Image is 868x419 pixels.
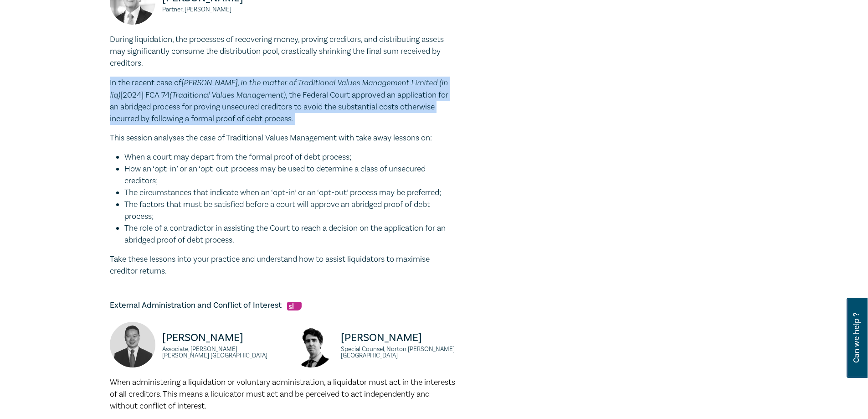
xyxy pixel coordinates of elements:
li: When a court may depart from the formal proof of debt process; [124,151,456,163]
img: Michael Gu [110,322,155,367]
img: Substantive Law [287,302,302,310]
p: Take these lessons into your practice and understand how to assist liquidators to maximise credit... [110,253,456,277]
small: Partner, [PERSON_NAME] [162,6,277,13]
li: The role of a contradictor in assisting the Court to reach a decision on the application for an a... [124,222,456,246]
li: How an ‘opt-in’ or an ‘opt-out' process may be used to determine a class of unsecured creditors; [124,163,456,187]
p: In the recent case of [2024] FCA 74 , the Federal Court approved an application for an abridged p... [110,77,456,125]
p: [PERSON_NAME] [341,331,456,345]
span: When administering a liquidation or voluntary administration, a liquidator must act in the intere... [110,377,455,411]
p: This session analyses the case of Traditional Values Management with take away lessons on: [110,132,456,144]
p: During liquidation, the processes of recovering money, proving creditors, and distributing assets... [110,34,456,69]
li: The factors that must be satisfied before a court will approve an abridged proof of debt process; [124,199,456,222]
em: [PERSON_NAME], in the matter of Traditional Values Management Limited (in liq) [110,78,448,99]
span: Can we help ? [852,303,861,372]
small: Associate, [PERSON_NAME] [PERSON_NAME] [GEOGRAPHIC_DATA] [162,346,277,359]
p: [PERSON_NAME] [162,331,277,345]
h5: External Administration and Conflict of Interest [110,300,456,311]
small: Special Counsel, Norton [PERSON_NAME] [GEOGRAPHIC_DATA] [341,346,456,359]
img: Thomas Kelly [288,322,334,367]
li: The circumstances that indicate when an ‘opt-in’ or an ‘opt-out’ process may be preferred; [124,187,456,199]
em: (Traditional Values Management) [169,90,286,99]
